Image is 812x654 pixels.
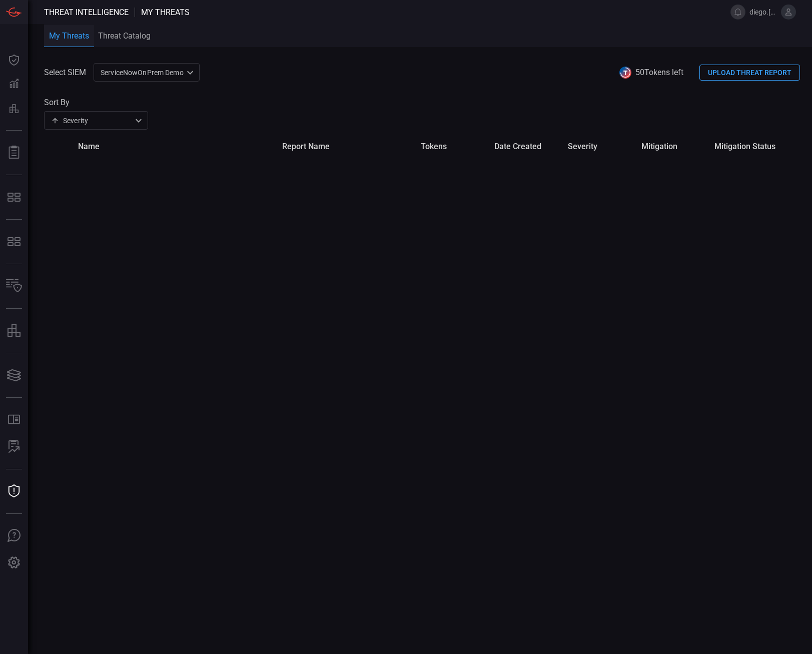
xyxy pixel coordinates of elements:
[714,142,780,151] span: mitigation status
[2,551,26,575] button: Preferences
[44,68,86,77] label: Select SIEM
[749,8,777,16] span: diego.[PERSON_NAME].amandi
[94,24,155,47] button: Threat Catalog
[2,319,26,343] button: assets
[282,142,413,151] span: report name
[2,185,26,209] button: MITRE - Exposures
[2,96,26,120] button: Preventions
[2,479,26,503] button: Threat Intelligence
[568,142,633,151] span: severity
[635,68,683,77] span: 50 Tokens left
[2,141,26,165] button: Reports
[44,8,129,17] span: Threat Intelligence
[78,142,274,151] span: name
[2,408,26,432] button: Rule Catalog
[44,25,94,48] button: My Threats
[2,435,26,459] button: ALERT ANALYSIS
[51,116,132,126] div: Severity
[2,230,26,254] button: MITRE - Detection Posture
[699,65,800,81] button: UPLOAD THREAT REPORT
[421,142,486,151] span: tokens
[641,142,707,151] span: mitigation
[2,72,26,96] button: Detections
[2,363,26,387] button: Cards
[101,68,184,78] p: ServiceNowOnPrem Demo
[2,524,26,548] button: Ask Us A Question
[494,142,560,151] span: date created
[2,48,26,72] button: Dashboard
[44,98,148,107] label: Sort By
[141,8,190,17] span: My Threats
[2,274,26,298] button: Inventory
